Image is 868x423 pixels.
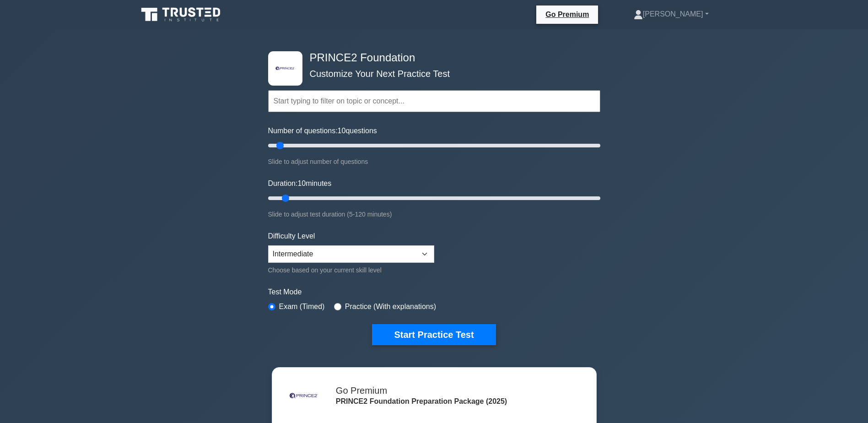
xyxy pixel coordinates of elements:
[268,125,377,136] label: Number of questions: questions
[268,90,600,112] input: Start typing to filter on topic or concept...
[268,209,600,220] div: Slide to adjust test duration (5-120 minutes)
[268,265,434,276] div: Choose based on your current skill level
[268,287,600,298] label: Test Mode
[345,301,436,312] label: Practice (With explanations)
[268,156,600,167] div: Slide to adjust number of questions
[372,324,496,345] button: Start Practice Test
[306,51,555,65] h4: PRINCE2 Foundation
[279,301,325,312] label: Exam (Timed)
[297,179,306,187] span: 10
[338,127,346,135] span: 10
[612,5,731,23] a: [PERSON_NAME]
[540,9,594,20] a: Go Premium
[268,178,332,189] label: Duration: minutes
[268,231,315,242] label: Difficulty Level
